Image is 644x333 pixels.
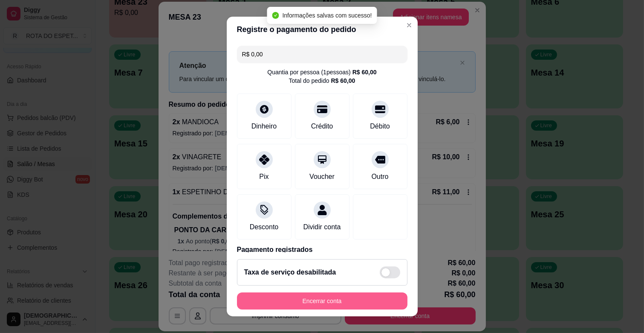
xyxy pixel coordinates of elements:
[259,172,269,182] div: Pix
[289,76,355,85] div: Total do pedido
[227,17,418,42] header: Registre o pagamento do pedido
[237,292,407,310] button: Encerrar conta
[352,68,377,76] div: R$ 60,00
[303,222,341,232] div: Dividir conta
[402,18,416,32] button: Close
[237,245,407,255] p: Pagamento registrados
[251,121,277,131] div: Dinheiro
[242,46,402,63] input: Ex.: hambúrguer de cordeiro
[272,12,279,19] span: check-circle
[282,12,372,19] span: Informações salvas com sucesso!
[244,267,336,277] h2: Taxa de serviço desabilitada
[267,68,376,76] div: Quantia por pessoa ( 1 pessoas)
[309,172,335,182] div: Voucher
[250,222,279,232] div: Desconto
[311,121,333,131] div: Crédito
[371,172,388,182] div: Outro
[331,76,355,85] div: R$ 60,00
[370,121,390,131] div: Débito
